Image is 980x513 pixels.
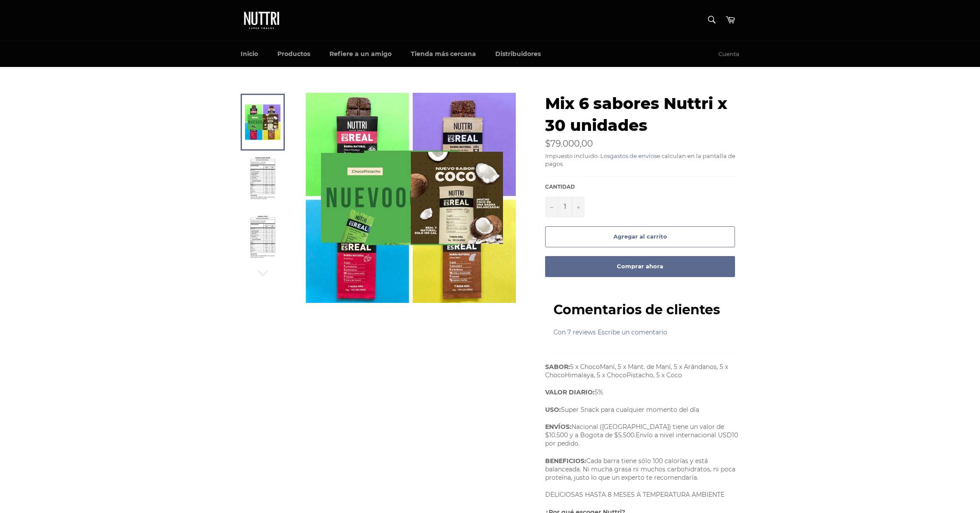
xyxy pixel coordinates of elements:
span: Agregar al carrito [613,233,667,240]
span: Nacional ([GEOGRAPHIC_DATA]) tiene un valor de $10.500 y a Bogota de $5.500. [545,423,724,439]
div: Impuesto incluido. Los se calculan en la pantalla de pagos. [545,152,739,168]
label: Cantidad [545,183,584,191]
img: Mix 6 sabores Nuttri x 30 unidades [249,215,276,264]
a: Refiere a un amigo [321,41,400,67]
strong: USO: [545,406,561,414]
span: Envío a nivel internacional USD10 por pedido. [545,431,738,447]
a: Con 7 reviews [553,328,596,336]
a: Inicio [232,41,267,67]
strong: BENEFICIOS: [545,457,586,465]
img: Mix 6 sabores Nuttri x 30 unidades [306,93,516,303]
a: Distribuidores [486,41,549,67]
h2: Comentarios de clientes [553,301,720,319]
span: 5% [545,388,603,396]
span: DELICIOSAS HASTA 8 MESES A TEMPERATURA AMBIENTE [545,491,724,499]
button: Comprar ahora [545,256,735,277]
span: Cada barra tiene sólo 100 calorías y está balanceada. Ni mucha grasa ni muchos carbohidratos, ni ... [545,457,735,482]
span: Super Snack para cualquier momento del día [545,406,699,414]
button: Agregar al carrito [545,226,735,247]
img: Nuttri [241,9,284,32]
span: $79.000,00 [545,138,593,149]
a: gastos de envío [610,152,654,159]
strong: SABOR: [545,363,570,371]
button: Quitar uno a la cantidad de artículos [545,197,558,218]
a: Productos [269,41,319,67]
button: Aumentar uno a la cantidad de artículos [571,197,584,218]
h1: Mix 6 sabores Nuttri x 30 unidades [545,93,739,136]
img: Mix 6 sabores Nuttri x 30 unidades [249,157,276,205]
span: 5 x ChocoManí, 5 x Mant. de Maní, 5 x Arándanos, 5 x ChocoHimalaya, 5 x ChocoPistacho, 5 x Coco [545,363,728,379]
a: Tienda más cercana [402,41,485,67]
strong: VALOR DIARIO: [545,388,595,396]
strong: ENVÍOS: [545,423,571,431]
a: Cuenta [714,42,744,67]
a: Escribe un comentario [598,328,667,336]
